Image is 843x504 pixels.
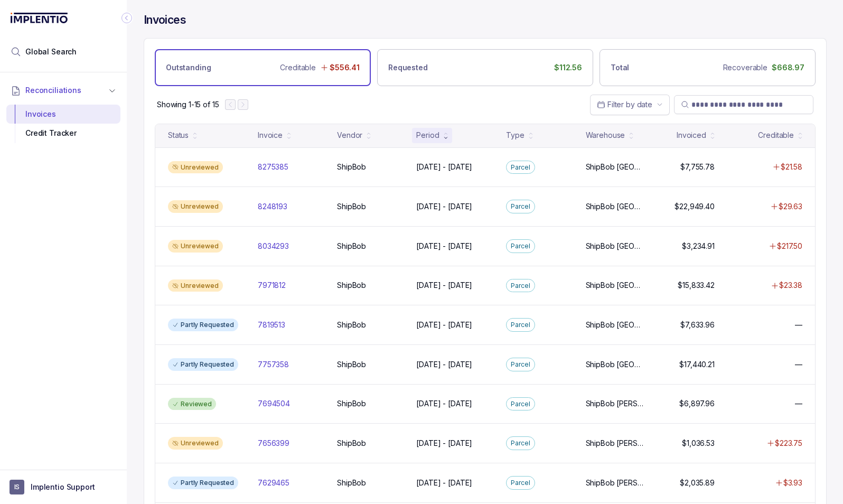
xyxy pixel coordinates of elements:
div: Invoiced [677,130,706,141]
p: $3.93 [783,478,802,488]
p: ShipBob [337,398,366,409]
p: 7757358 [258,359,289,370]
p: Parcel [511,478,530,488]
span: Global Search [25,46,77,57]
p: ShipBob [PERSON_NAME][GEOGRAPHIC_DATA], ShipBob [GEOGRAPHIC_DATA][PERSON_NAME] [586,438,644,449]
p: $112.56 [554,62,582,73]
p: ShipBob [337,320,366,330]
div: Type [506,130,524,141]
p: $29.63 [779,201,802,212]
div: Warehouse [586,130,625,141]
p: [DATE] - [DATE] [416,478,472,488]
p: 7656399 [258,438,289,449]
p: Parcel [511,281,530,291]
div: Partly Requested [168,358,238,371]
p: Parcel [511,438,530,449]
p: $23.38 [779,280,802,291]
p: [DATE] - [DATE] [416,162,472,172]
span: Reconciliations [25,85,81,96]
p: — [795,398,802,409]
button: Date Range Picker [590,95,670,115]
p: Requested [388,62,428,73]
p: 7819513 [258,320,285,330]
div: Unreviewed [168,200,223,213]
p: Implentio Support [31,482,95,492]
p: $7,633.96 [680,320,715,330]
div: Creditable [758,130,794,141]
div: Partly Requested [168,319,238,331]
div: Invoices [15,105,112,124]
p: [DATE] - [DATE] [416,280,472,291]
h4: Invoices [144,13,186,27]
button: Reconciliations [6,79,120,102]
p: $21.58 [781,162,802,172]
p: Recoverable [723,62,767,73]
p: ShipBob [337,241,366,251]
p: ShipBob [GEOGRAPHIC_DATA][PERSON_NAME] [586,162,644,172]
p: $2,035.89 [680,478,715,488]
p: ShipBob [GEOGRAPHIC_DATA][PERSON_NAME] [586,320,644,330]
p: 7629465 [258,478,289,488]
span: Filter by date [607,100,652,109]
div: Vendor [337,130,362,141]
p: Total [611,62,629,73]
p: Parcel [511,320,530,330]
p: Creditable [280,62,316,73]
div: Credit Tracker [15,124,112,143]
p: [DATE] - [DATE] [416,241,472,251]
p: — [795,359,802,370]
button: User initialsImplentio Support [10,480,117,494]
div: Unreviewed [168,279,223,292]
p: 8248193 [258,201,287,212]
div: Collapse Icon [120,12,133,24]
p: ShipBob [337,162,366,172]
p: — [795,320,802,330]
p: ShipBob [337,438,366,449]
p: [DATE] - [DATE] [416,320,472,330]
div: Reviewed [168,398,216,410]
p: ShipBob [337,201,366,212]
p: [DATE] - [DATE] [416,201,472,212]
div: Unreviewed [168,240,223,253]
p: Parcel [511,201,530,212]
p: 7694504 [258,398,290,409]
p: ShipBob [337,359,366,370]
p: $22,949.40 [675,201,715,212]
span: User initials [10,480,24,494]
p: Parcel [511,399,530,409]
p: $1,036.53 [682,438,715,449]
div: Remaining page entries [157,99,219,110]
p: ShipBob [337,478,366,488]
p: $15,833.42 [678,280,715,291]
p: [DATE] - [DATE] [416,438,472,449]
search: Date Range Picker [597,99,652,110]
p: 7971812 [258,280,286,291]
p: ShipBob [PERSON_NAME][GEOGRAPHIC_DATA], ShipBob [GEOGRAPHIC_DATA][PERSON_NAME] [586,478,644,488]
p: $556.41 [330,62,360,73]
p: $7,755.78 [680,162,715,172]
p: Parcel [511,359,530,370]
p: [DATE] - [DATE] [416,398,472,409]
div: Partly Requested [168,477,238,489]
p: $17,440.21 [679,359,715,370]
p: ShipBob [GEOGRAPHIC_DATA][PERSON_NAME] [586,280,644,291]
div: Period [416,130,439,141]
p: ShipBob [GEOGRAPHIC_DATA][PERSON_NAME] [586,201,644,212]
p: $3,234.91 [682,241,715,251]
p: Showing 1-15 of 15 [157,99,219,110]
p: $6,897.96 [679,398,715,409]
div: Unreviewed [168,161,223,174]
p: [DATE] - [DATE] [416,359,472,370]
div: Unreviewed [168,437,223,450]
p: ShipBob [GEOGRAPHIC_DATA][PERSON_NAME] [586,241,644,251]
p: ShipBob [GEOGRAPHIC_DATA][PERSON_NAME] [586,359,644,370]
p: 8275385 [258,162,288,172]
div: Reconciliations [6,102,120,145]
div: Invoice [258,130,283,141]
p: Parcel [511,241,530,251]
p: ShipBob [PERSON_NAME][GEOGRAPHIC_DATA], ShipBob [GEOGRAPHIC_DATA][PERSON_NAME] [586,398,644,409]
p: Outstanding [166,62,211,73]
p: $668.97 [772,62,804,73]
div: Status [168,130,189,141]
p: 8034293 [258,241,289,251]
